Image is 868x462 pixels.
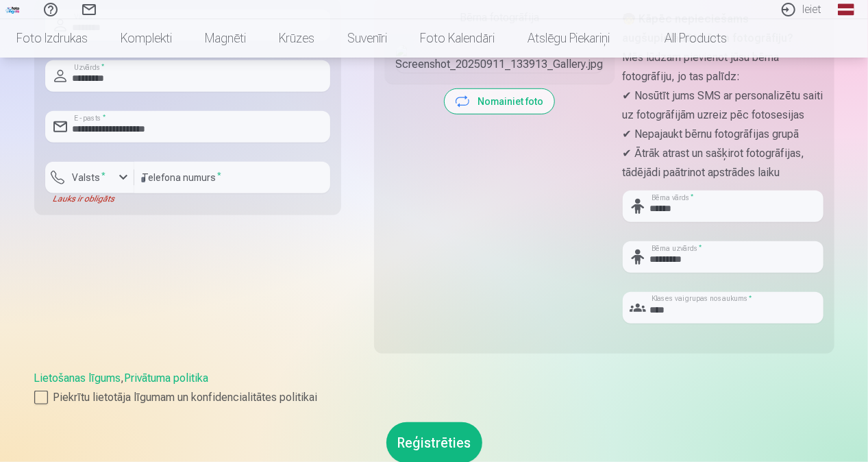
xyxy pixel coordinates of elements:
[331,19,404,58] a: Suvenīri
[262,19,331,58] a: Krūzes
[188,19,262,58] a: Magnēti
[623,125,823,144] p: ✔ Nepajaukt bērnu fotogrāfijas grupā
[5,5,21,14] img: /fa1
[67,171,112,184] label: Valsts
[623,144,823,182] p: ✔ Ātrāk atrast un sašķirot fotogrāfijas, tādējādi paātrinot apstrādes laiku
[404,19,511,58] a: Foto kalendāri
[34,370,834,406] div: ,
[623,86,823,125] p: ✔ Nosūtīt jums SMS ar personalizētu saiti uz fotogrāfijām uzreiz pēc fotosesijas
[34,372,121,385] a: Lietošanas līgums
[125,372,209,385] a: Privātuma politika
[626,19,743,58] a: All products
[511,19,626,58] a: Atslēgu piekariņi
[396,45,604,73] img: Screenshot_20250911_133913_Gallery.jpg
[45,193,134,204] div: Lauks ir obligāts
[104,19,188,58] a: Komplekti
[623,48,823,86] p: Mēs lūdzam pievienot jūsu bērna fotogrāfiju, jo tas palīdz:
[45,162,134,193] button: Valsts*
[445,89,554,114] button: Nomainiet foto
[34,389,834,406] label: Piekrītu lietotāja līgumam un konfidencialitātes politikai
